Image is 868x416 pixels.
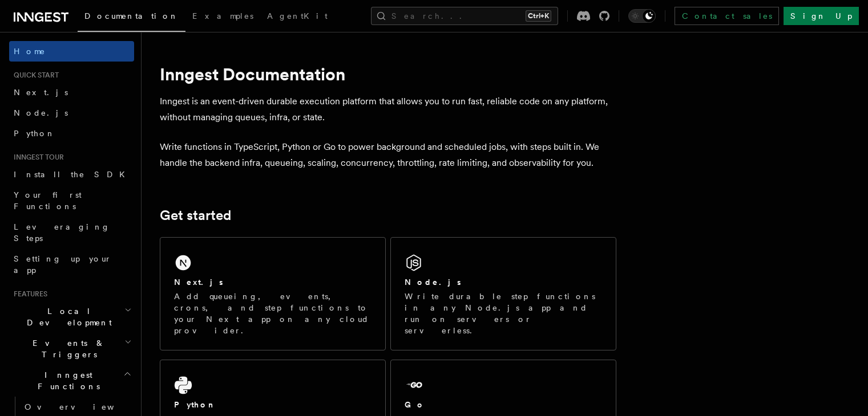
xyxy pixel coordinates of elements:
[174,291,372,336] p: Add queueing, events, crons, and step functions to your Next app on any cloud provider.
[160,237,386,350] a: Next.jsAdd queueing, events, crons, and step functions to your Next app on any cloud provider.
[9,71,59,80] span: Quick start
[628,9,656,23] button: Toggle dark mode
[14,222,110,243] span: Leveraging Steps
[14,129,55,138] span: Python
[25,402,142,411] span: Overview
[9,365,134,397] button: Inngest Functions
[192,11,253,21] span: Examples
[14,190,82,211] span: Your first Functions
[14,254,112,275] span: Setting up your app
[78,3,185,32] a: Documentation
[9,305,124,328] span: Local Development
[405,276,461,288] h2: Node.js
[9,123,134,144] a: Python
[14,88,68,97] span: Next.js
[784,7,859,25] a: Sign Up
[9,289,47,299] span: Features
[675,7,779,25] a: Contact sales
[9,217,134,248] a: Leveraging Steps
[160,139,616,171] p: Write functions in TypeScript, Python or Go to power background and scheduled jobs, with steps bu...
[9,248,134,280] a: Setting up your app
[160,93,616,125] p: Inngest is an event-driven durable execution platform that allows you to run fast, reliable code ...
[371,7,558,25] button: Search...Ctrl+K
[526,10,551,22] kbd: Ctrl+K
[9,41,134,62] a: Home
[185,3,260,31] a: Examples
[160,64,616,84] h1: Inngest Documentation
[260,3,334,31] a: AgentKit
[9,337,124,360] span: Events & Triggers
[405,399,425,410] h2: Go
[267,11,328,21] span: AgentKit
[9,164,134,185] a: Install the SDK
[174,276,223,288] h2: Next.js
[390,237,616,350] a: Node.jsWrite durable step functions in any Node.js app and run on servers or serverless.
[9,185,134,217] a: Your first Functions
[174,399,216,410] h2: Python
[14,170,132,179] span: Install the SDK
[9,103,134,123] a: Node.js
[14,108,68,117] span: Node.js
[14,46,46,57] span: Home
[9,301,134,333] button: Local Development
[9,153,64,162] span: Inngest tour
[9,369,123,392] span: Inngest Functions
[84,11,179,21] span: Documentation
[9,333,134,365] button: Events & Triggers
[405,291,602,336] p: Write durable step functions in any Node.js app and run on servers or serverless.
[160,207,231,223] a: Get started
[9,82,134,103] a: Next.js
